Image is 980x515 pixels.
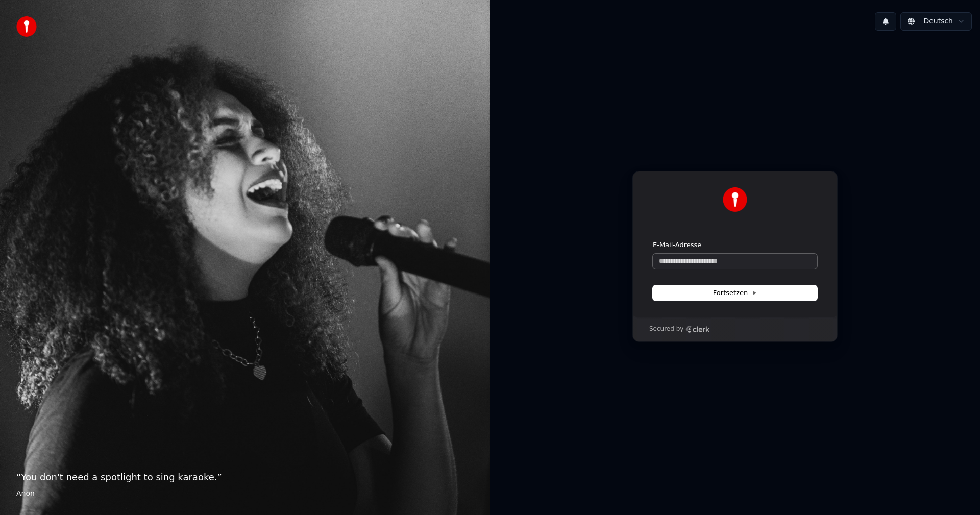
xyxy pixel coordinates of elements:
img: youka [16,16,37,37]
footer: Anon [16,488,474,499]
label: E-Mail-Adresse [653,240,701,250]
img: Youka [723,187,747,212]
p: Secured by [649,325,683,333]
span: Fortsetzen [713,288,757,298]
button: Fortsetzen [653,285,817,301]
a: Clerk logo [685,326,710,333]
p: “ You don't need a spotlight to sing karaoke. ” [16,470,474,484]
